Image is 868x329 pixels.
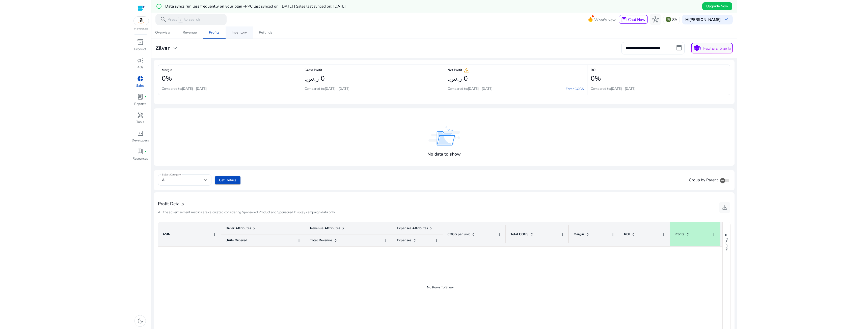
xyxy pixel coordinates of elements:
span: Order Attributes [226,226,251,230]
h5: Data syncs run less frequently on your plan - [165,4,346,9]
h2: 0% [591,75,601,83]
span: Total Revenue [310,238,332,243]
span: warning [464,68,469,73]
div: Refunds [259,31,272,34]
p: Feature Guide [703,45,731,52]
span: Total COGS [510,232,528,236]
p: Ads [137,65,143,70]
button: download [719,202,730,213]
p: Developers [132,138,149,143]
b: [PERSON_NAME] [689,17,721,22]
p: SA [672,15,677,24]
div: Revenue [183,31,197,34]
span: fiber_manual_record [145,96,147,98]
p: Compared to: [591,86,636,92]
span: hub [652,16,659,23]
h2: ‏0 ر.س.‏ [305,75,325,83]
span: All [162,177,167,182]
a: donut_smallSales [131,74,149,93]
span: Revenue Attributes [310,226,340,230]
span: expand_more [172,45,178,51]
h2: 0% [162,75,172,83]
h6: Margin [162,70,298,71]
div: Inventory [232,31,247,34]
span: Get Details [219,177,236,183]
span: / [178,17,183,23]
a: handymanTools [131,111,149,129]
span: donut_small [137,75,144,82]
span: PPC last synced on: [DATE] | Sales last synced on: [DATE] [245,4,346,9]
a: campaignAds [131,56,149,74]
img: amazon.svg [134,17,149,25]
p: Product [134,47,146,52]
span: keyboard_arrow_down [723,16,729,23]
img: sa.svg [666,17,671,22]
mat-icon: error_outline [156,3,162,9]
span: Upgrade Now [706,4,728,9]
p: Resources [132,156,148,161]
span: handyman [137,112,144,118]
span: ASIN [162,232,171,236]
p: Compared to: [448,86,493,92]
img: no_data_found.svg [428,127,460,145]
h3: Zilvar [155,45,170,51]
mat-label: Select Category [162,173,181,176]
a: Enter COGS [566,87,584,92]
span: Group by Parent [689,177,718,183]
div: Overview [155,31,171,34]
span: campaign [137,57,144,64]
h4: Profit Details [158,201,336,206]
span: download [721,204,728,211]
h2: ‏0 ر.س.‏ [448,75,468,83]
span: Margin [574,232,584,236]
span: Expenses [397,238,411,243]
span: dark_mode [137,318,144,324]
span: code_blocks [137,130,144,137]
button: Upgrade Now [702,2,732,10]
p: Reports [134,102,146,107]
p: Tools [136,120,144,125]
span: search [160,16,167,23]
b: [DATE] - [DATE] [325,86,349,91]
span: What's New [594,15,616,24]
span: Chat Now [628,17,645,22]
span: Units Ordered [226,238,247,243]
p: Marketplace [134,27,148,31]
b: [DATE] - [DATE] [468,86,493,91]
button: hub [650,14,661,25]
a: lab_profilefiber_manual_recordReports [131,93,149,111]
b: [DATE] - [DATE] [182,86,207,91]
span: ROI [624,232,630,236]
span: COGS per unit [447,232,470,236]
p: All the advertisement metrics are calculated considering Sponsored Product and Sponsored Display ... [158,210,336,215]
h6: Net Profit [448,70,584,71]
span: school [693,44,701,52]
button: schoolFeature Guide [691,43,733,53]
button: chatChat Now [619,15,647,24]
h6: Gross Profit [305,70,441,71]
b: [DATE] - [DATE] [611,86,636,91]
h4: No data to show [427,152,461,157]
p: Compared to: [305,86,349,92]
p: Press to search [168,17,200,23]
span: fiber_manual_record [145,151,147,153]
a: book_4fiber_manual_recordResources [131,147,149,165]
span: chat [621,17,627,22]
span: Columns [724,238,729,251]
h6: ROI [591,70,726,71]
span: lab_profile [137,94,144,100]
span: Profits [674,232,684,236]
p: Compared to: [162,86,207,92]
span: book_4 [137,148,144,155]
p: Sales [136,83,144,88]
span: Expenses Attributes [397,226,428,230]
a: code_blocksDevelopers [131,129,149,147]
button: Get Details [215,176,240,184]
p: Hi [685,18,721,21]
a: inventory_2Product [131,38,149,56]
span: inventory_2 [137,39,144,45]
div: Profits [209,31,220,34]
